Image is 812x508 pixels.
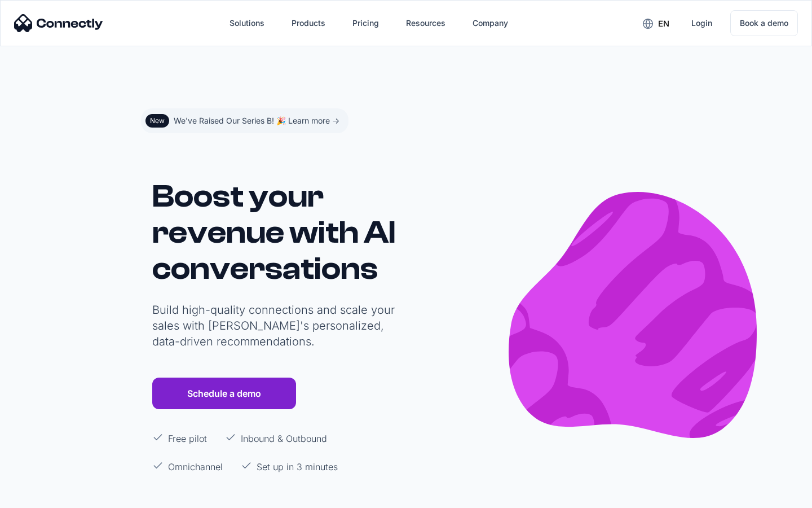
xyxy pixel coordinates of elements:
[343,10,388,37] a: Pricing
[691,15,712,31] div: Login
[152,302,400,349] p: Build high-quality connections and scale your sales with [PERSON_NAME]'s personalized, data-drive...
[14,14,103,32] img: Connectly Logo
[257,460,338,474] p: Set up in 3 minutes
[23,488,68,504] ul: Language list
[174,113,339,129] div: We've Raised Our Series B! 🎉 Learn more ->
[11,487,68,504] aside: Language selected: English
[292,15,325,31] div: Products
[352,15,379,31] div: Pricing
[168,460,223,474] p: Omnichannel
[152,378,296,409] a: Schedule a demo
[658,16,669,32] div: en
[473,15,508,31] div: Company
[141,108,348,133] a: NewWe've Raised Our Series B! 🎉 Learn more ->
[230,15,264,31] div: Solutions
[682,10,721,37] a: Login
[241,432,327,445] p: Inbound & Outbound
[168,432,207,445] p: Free pilot
[152,178,400,287] h1: Boost your revenue with AI conversations
[730,10,798,36] a: Book a demo
[406,15,445,31] div: Resources
[150,116,165,125] div: New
